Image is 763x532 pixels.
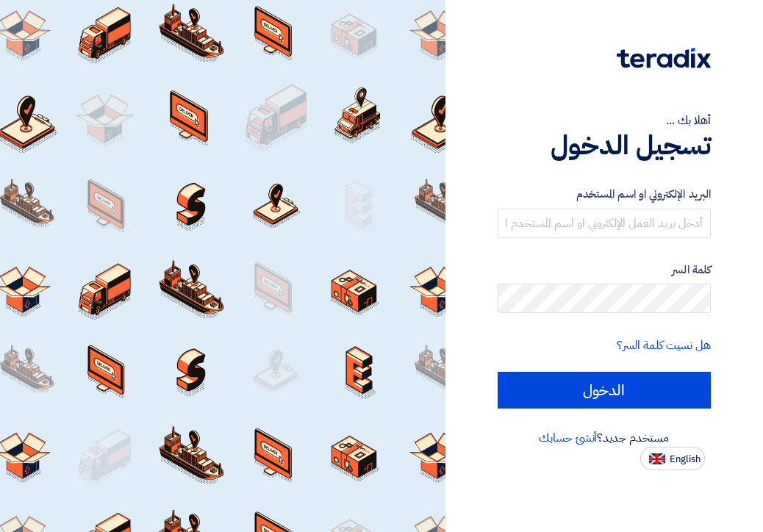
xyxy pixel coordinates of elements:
label: كلمة السر [498,262,712,278]
a: هل نسيت كلمة السر؟ [617,337,711,354]
input: الدخول [498,372,712,409]
label: البريد الإلكتروني او اسم المستخدم [498,186,712,203]
input: أدخل بريد العمل الإلكتروني او اسم المستخدم الخاص بك ... [498,209,712,238]
img: en-US.png [649,453,665,464]
button: English [640,447,705,470]
div: مستخدم جديد؟ [498,429,712,447]
span: English [670,454,701,464]
h1: تسجيل الدخول [498,129,712,162]
img: Teradix logo [617,48,711,68]
a: أنشئ حسابك [539,429,597,447]
div: أهلا بك ... [498,112,712,129]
